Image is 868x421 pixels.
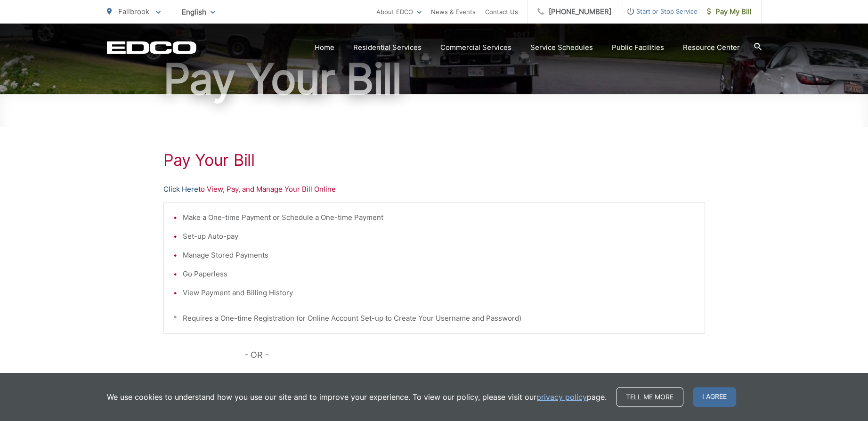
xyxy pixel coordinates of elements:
li: Go Paperless [183,268,695,280]
a: Home [315,42,334,53]
li: Set-up Auto-pay [183,231,695,242]
span: I agree [693,387,736,407]
span: Pay My Bill [707,6,752,17]
a: Tell me more [616,387,683,407]
a: Residential Services [353,42,422,53]
li: Manage Stored Payments [183,250,695,261]
a: About EDCO [376,6,422,17]
a: Public Facilities [612,42,664,53]
li: View Payment and Billing History [183,287,695,299]
p: to Make a One-time Payment Only Online [163,372,705,383]
a: EDCD logo. Return to the homepage. [107,41,196,54]
a: Click Here [163,372,198,383]
h1: Pay Your Bill [163,151,705,170]
a: Contact Us [485,6,518,17]
a: Commercial Services [440,42,511,53]
a: privacy policy [536,391,587,403]
p: * Requires a One-time Registration (or Online Account Set-up to Create Your Username and Password) [173,313,695,324]
a: Click Here [163,184,198,195]
p: to View, Pay, and Manage Your Bill Online [163,184,705,195]
p: We use cookies to understand how you use our site and to improve your experience. To view our pol... [107,391,607,403]
a: Resource Center [683,42,740,53]
a: Service Schedules [530,42,593,53]
span: Fallbrook [118,7,149,16]
a: News & Events [431,6,476,17]
li: Make a One-time Payment or Schedule a One-time Payment [183,212,695,223]
span: English [175,4,222,20]
p: - OR - [244,348,705,362]
h1: Pay Your Bill [107,56,762,103]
